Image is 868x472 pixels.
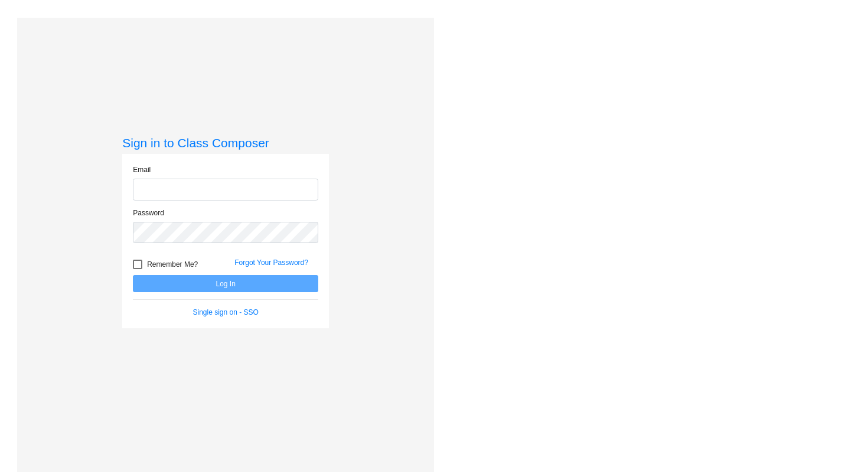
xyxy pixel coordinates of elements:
label: Password [133,208,164,218]
span: Remember Me? [147,257,198,271]
button: Log In [133,275,318,292]
a: Forgot Your Password? [234,258,308,267]
h3: Sign in to Class Composer [122,135,329,150]
label: Email [133,164,151,175]
a: Single sign on - SSO [193,308,259,316]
